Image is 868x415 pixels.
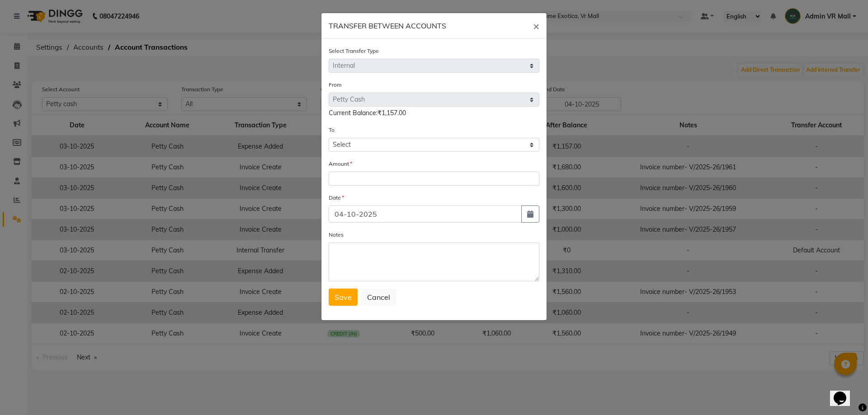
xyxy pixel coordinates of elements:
iframe: chat widget [830,379,859,406]
label: Amount [329,160,352,168]
label: Select Transfer Type [329,47,379,55]
button: Cancel [361,289,396,306]
h6: TRANSFER BETWEEN ACCOUNTS [329,20,446,31]
button: Save [329,289,358,306]
label: From [329,81,342,89]
span: × [533,19,539,33]
span: Save [335,293,352,302]
span: Current Balance:₹1,157.00 [329,109,406,117]
label: Notes [329,231,344,239]
button: Close [526,13,547,38]
label: Date [329,194,344,202]
label: To [329,126,335,134]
